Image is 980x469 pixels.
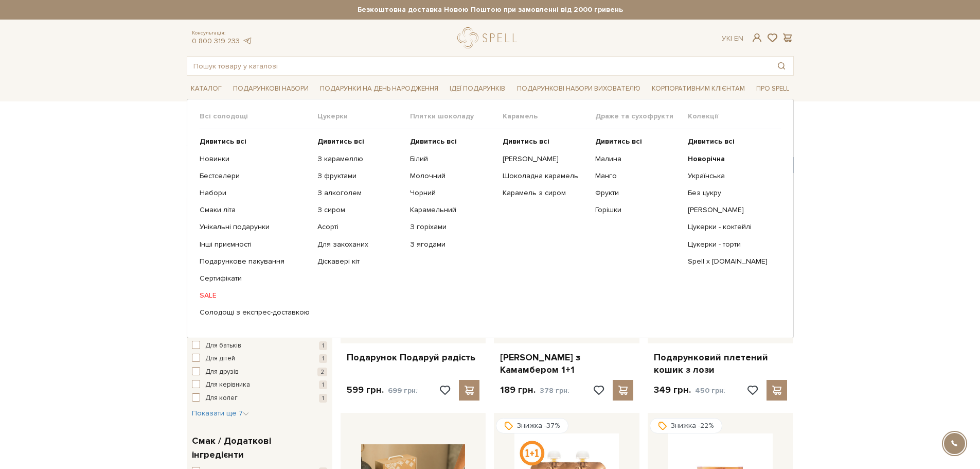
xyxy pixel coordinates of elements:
a: З карамеллю [317,154,402,164]
a: En [734,34,743,43]
a: Подарунок Подаруй радість [347,352,480,363]
a: Дивитись всі [410,137,495,146]
a: Набори [200,188,310,198]
span: Колекції [688,112,780,121]
p: 599 грн. [347,384,418,396]
span: 450 грн. [695,386,725,395]
a: Дивитись всі [503,137,587,146]
a: З ягодами [410,240,495,249]
a: Подарунки на День народження [316,81,442,97]
b: Дивитись всі [317,137,364,146]
button: Для керівника 1 [192,380,327,390]
button: Для дітей 1 [192,354,327,364]
a: Молочний [410,171,495,181]
b: Дивитись всі [688,137,735,146]
div: Каталог [187,99,794,338]
a: Малина [595,154,680,164]
b: Дивитись всі [410,137,457,146]
a: Дивитись всі [595,137,680,146]
a: telegram [242,37,253,45]
div: Знижка -22% [650,418,722,433]
button: Показати ще 7 [192,408,249,419]
span: 1 [319,380,327,389]
a: З алкоголем [317,188,402,198]
span: Всі солодощі [200,112,317,121]
a: logo [457,27,522,48]
a: Дивитись всі [200,137,310,146]
span: Для друзів [205,367,239,377]
b: Дивитись всі [595,137,642,146]
span: 1 [319,341,327,350]
a: [PERSON_NAME] [503,154,587,164]
a: Горішки [595,205,680,215]
b: Дивитись всі [503,137,549,146]
a: Корпоративним клієнтам [648,80,749,97]
span: 378 грн. [540,386,569,395]
span: Смак / Додаткові інгредієнти [192,434,325,462]
a: З горіхами [410,222,495,232]
p: 189 грн. [500,384,569,396]
a: З фруктами [317,171,402,181]
a: Новинки [200,154,310,164]
a: Карамельний [410,205,495,215]
span: Показати ще 7 [192,409,249,418]
a: Каталог [187,81,226,97]
span: Для колег [205,393,238,404]
a: Дивитись всі [317,137,402,146]
span: Консультація: [192,30,253,37]
span: 1 [319,394,327,403]
button: Для батьків 1 [192,341,327,351]
a: Дивитись всі [688,137,773,146]
strong: Безкоштовна доставка Новою Поштою при замовленні від 2000 гривень [187,5,794,14]
a: Новорічна [688,154,773,164]
span: 2 [317,368,327,376]
span: 1 [319,354,327,363]
span: Карамель [503,112,595,121]
a: [PERSON_NAME] [688,205,773,215]
span: Для дітей [205,354,235,364]
button: Для друзів 2 [192,367,327,377]
a: Унікальні подарунки [200,222,310,232]
a: Цукерки - коктейлі [688,222,773,232]
a: Про Spell [752,81,793,97]
a: З сиром [317,205,402,215]
a: Інші приємності [200,240,310,249]
a: [PERSON_NAME] з Камамбером 1+1 [500,352,633,376]
b: Дивитись всі [200,137,246,146]
div: Ук [722,34,743,43]
a: Шоколадна карамель [503,171,587,181]
span: Плитки шоколаду [410,112,503,121]
a: Фрукти [595,188,680,198]
a: Без цукру [688,188,773,198]
a: Для закоханих [317,240,402,249]
a: Подарункові набори [229,81,313,97]
input: Пошук товару у каталозі [187,57,770,75]
a: Карамель з сиром [503,188,587,198]
a: Діскавері кіт [317,257,402,266]
a: Подарункові набори вихователю [513,80,645,97]
a: 0 800 319 233 [192,37,240,45]
a: Цукерки - торти [688,240,773,249]
a: Ідеї подарунків [446,81,509,97]
b: Новорічна [688,154,725,163]
button: Для колег 1 [192,393,327,404]
span: Драже та сухофрукти [595,112,688,121]
a: Асорті [317,222,402,232]
a: Подарункове пакування [200,257,310,266]
a: Білий [410,154,495,164]
a: Солодощі з експрес-доставкою [200,308,310,317]
span: | [730,34,732,43]
a: Манго [595,171,680,181]
div: Знижка -37% [496,418,568,433]
span: Для батьків [205,341,241,351]
a: Spell x [DOMAIN_NAME] [688,257,773,266]
p: 349 грн. [654,384,725,396]
button: Пошук товару у каталозі [770,57,793,75]
span: 699 грн. [388,386,418,395]
a: Подарунковий плетений кошик з лози [654,352,787,376]
a: Чорний [410,188,495,198]
a: Українська [688,171,773,181]
span: Цукерки [317,112,410,121]
a: Смаки літа [200,205,310,215]
a: SALE [200,291,310,300]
